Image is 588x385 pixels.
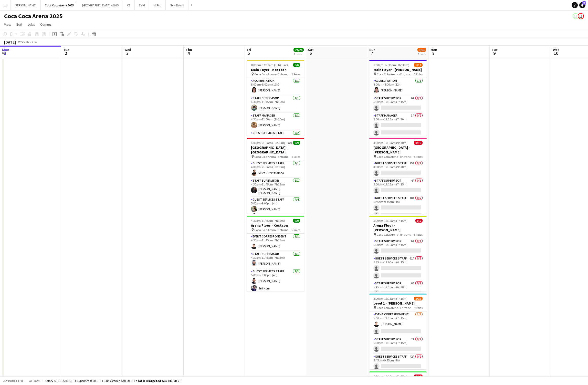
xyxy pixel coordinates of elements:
[78,0,123,10] button: [GEOGRAPHIC_DATA] - 2025
[491,50,498,56] span: 9
[246,50,251,56] span: 5
[369,145,427,154] h3: [GEOGRAPHIC_DATA] - [PERSON_NAME]
[247,197,304,236] app-card-role: Guest Services Staff4/45:00pm-9:00pm (4h)[PERSON_NAME]
[16,22,22,27] span: Edit
[414,72,423,76] span: 5 Roles
[369,195,427,242] app-card-role: Guest Services Staff48A0/55:45pm-9:45pm (4h)
[369,354,427,379] app-card-role: Guest Services Staff42A0/25:45pm-9:45pm (4h)
[8,379,23,383] span: Budgeted
[291,228,300,232] span: 5 Roles
[124,50,131,56] span: 3
[369,256,427,280] app-card-role: Guest Services Staff61A0/25:45pm-12:00am (6h15m)
[369,223,427,232] h3: Arena Floor - [PERSON_NAME]
[38,21,54,28] a: Comms
[17,40,30,44] span: Week 36
[4,12,63,20] h1: Coca Coca Arena 2025
[373,297,414,300] span: 5:00pm-12:15am (7h15m) (Mon)
[62,50,69,56] span: 2
[14,21,24,28] a: Edit
[414,141,423,145] span: 0/16
[430,50,437,56] span: 8
[369,336,427,354] app-card-role: Staff Supervisor7A0/15:00pm-12:15am (7h15m)
[578,13,584,19] app-user-avatar: Kate Oliveros
[63,47,69,52] span: Tue
[369,311,427,336] app-card-role: Event Correspondent1/25:00pm-12:15am (7h15m)[PERSON_NAME]
[247,160,304,178] app-card-role: Guest Services Staff1/14:00pm-2:30am (10h30m)Miles Direct Malapo
[293,48,304,52] span: 24/24
[166,0,188,10] button: New Board
[123,0,135,10] button: C3
[414,155,423,159] span: 5 Roles
[369,238,427,256] app-card-role: Staff Supervisor6A0/15:00pm-12:15am (7h15m)
[373,63,414,67] span: 8:00am-12:30am (16h30m) (Mon)
[369,60,427,136] app-job-card: 8:00am-12:30am (16h30m) (Mon)1/11Main Foyer - [PERSON_NAME] Coca Cola Arena - Entrance F5 RolesAc...
[251,63,288,67] span: 8:00am-12:00am (16h) (Sat)
[369,216,427,292] app-job-card: 5:00pm-12:15am (7h15m) (Mon)0/5Arena Floor - [PERSON_NAME] Coca Cola Arena - Entrance F3 RolesSta...
[124,47,131,52] span: Wed
[307,50,314,56] span: 6
[369,138,427,214] app-job-card: 3:00pm-12:30am (9h30m) (Mon)0/16[GEOGRAPHIC_DATA] - [PERSON_NAME] Coca Cola Arena - Entrance F5 R...
[254,72,291,76] span: Coca Cola Arena - Entrance F
[1,50,9,56] span: 1
[247,78,304,95] app-card-role: Accreditation1/18:00am-8:00pm (12h)[PERSON_NAME]
[414,63,423,67] span: 1/11
[28,379,40,383] span: All jobs
[294,52,303,56] div: 3 Jobs
[186,47,192,52] span: Thu
[291,72,300,76] span: 5 Roles
[247,67,304,72] h3: Main Foyer - Kostcon
[377,155,414,159] span: Coca Cola Arena - Entrance F
[369,95,427,113] app-card-role: Staff Supervisor6A0/15:00pm-12:15am (7h15m)
[135,0,149,10] button: Zaid
[492,47,498,52] span: Tue
[579,2,585,8] a: 45
[369,160,427,178] app-card-role: Guest Services Staff49A0/13:00pm-12:30am (9h30m)
[377,72,414,76] span: Coca Cola Arena - Entrance F
[247,113,304,130] app-card-role: Staff Manager1/14:30pm-12:00am (7h30m)[PERSON_NAME]
[4,39,16,45] div: [DATE]
[369,67,427,72] h3: Main Foyer - [PERSON_NAME]
[369,47,375,52] span: Sun
[377,306,414,310] span: Coca Cola Arena - Entrance F
[247,60,304,136] div: 8:00am-12:00am (16h) (Sat)6/6Main Foyer - Kostcon Coca Cola Arena - Entrance F5 RolesAccreditatio...
[149,0,166,10] button: MIRAL
[369,280,427,305] app-card-role: Staff Supervisor6A0/25:45pm-12:15am (6h30m)
[2,21,13,28] a: View
[247,178,304,197] app-card-role: Staff Supervisor1/14:30pm-11:45pm (7h15m)[PERSON_NAME] [PERSON_NAME]
[552,50,560,56] span: 10
[247,268,304,301] app-card-role: Guest Services Staff3/35:00pm-9:00pm (4h)[PERSON_NAME]Seif Nour
[247,216,304,292] app-job-card: 4:30pm-11:45pm (7h15m)9/9Arena Floor - Kostcon Coca Cola Arena - Entrance F5 RolesEvent Correspon...
[247,130,304,155] app-card-role: Guest Services Staff2/25:00pm-9:00pm (4h)
[369,78,427,95] app-card-role: Accreditation1/18:00am-8:00pm (12h)[PERSON_NAME]
[373,374,414,378] span: 5:00pm-12:15am (7h15m) (Mon)
[369,50,375,56] span: 7
[247,138,304,214] app-job-card: 4:00pm-2:30am (10h30m) (Sat)9/9[GEOGRAPHIC_DATA] - [GEOGRAPHIC_DATA] Coca Cola Arena - Entrance F...
[247,95,304,113] app-card-role: Staff Supervisor1/14:30pm-11:45pm (7h15m)[PERSON_NAME]
[369,294,427,369] app-job-card: 5:00pm-12:15am (7h15m) (Mon)2/19Level 1 - [PERSON_NAME] Coca Cola Arena - Entrance F5 RolesEvent ...
[41,0,78,10] button: Coca Coca Arena 2025
[293,63,300,67] span: 6/6
[308,47,314,52] span: Sat
[247,234,304,251] app-card-role: Event Correspondent1/14:30pm-11:45pm (7h15m)[PERSON_NAME]
[369,301,427,306] h3: Level 1 - [PERSON_NAME]
[2,47,9,52] span: Mon
[251,219,285,223] span: 4:30pm-11:45pm (7h15m)
[373,219,415,223] span: 5:00pm-12:15am (7h15m) (Mon)
[137,379,182,383] span: Total Budgeted 691 943.00 DH
[45,379,182,383] div: Salary 691 365.00 DH + Expenses 0.00 DH + Subsistence 578.00 DH =
[25,21,37,28] a: Jobs
[414,233,423,236] span: 3 Roles
[291,155,300,159] span: 5 Roles
[254,155,291,159] span: Coca Cola Arena - Entrance F
[185,50,192,56] span: 4
[573,13,579,19] app-user-avatar: Kate Oliveros
[582,1,586,5] span: 45
[40,22,52,27] span: Comms
[27,22,35,27] span: Jobs
[373,141,414,145] span: 3:00pm-12:30am (9h30m) (Mon)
